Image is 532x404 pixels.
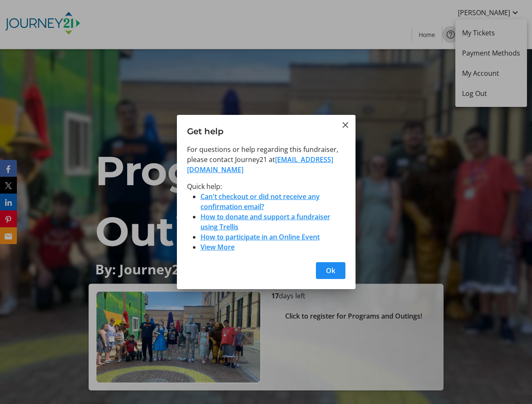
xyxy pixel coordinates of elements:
[340,120,350,130] button: Close
[201,242,235,252] a: View More
[201,192,320,211] a: Can't checkout or did not receive any confirmation email?
[177,115,356,144] h3: Get help
[316,262,345,279] button: Ok
[187,144,345,175] p: For questions or help regarding this fundraiser, please contact Journey21 at
[187,181,345,191] p: Quick help:
[201,212,330,231] a: How to donate and support a fundraiser using Trellis
[201,232,320,242] a: How to participate in an Online Event
[326,266,335,276] span: Ok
